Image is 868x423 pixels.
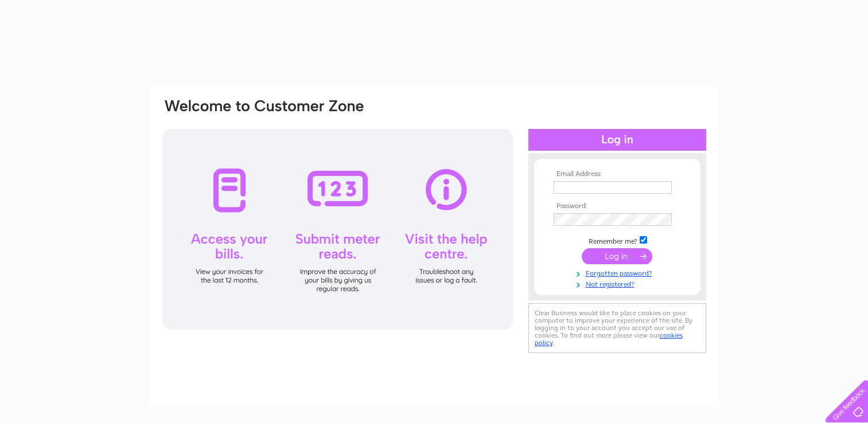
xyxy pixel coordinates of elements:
a: Not registered? [554,278,684,289]
th: Email Address: [551,170,684,178]
div: Clear Business would like to place cookies on your computer to improve your experience of the sit... [528,303,706,353]
td: Remember me? [551,234,684,246]
th: Password: [551,202,684,210]
input: Submit [582,248,652,264]
a: Forgotten password? [554,267,684,278]
a: cookies policy [535,331,683,347]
